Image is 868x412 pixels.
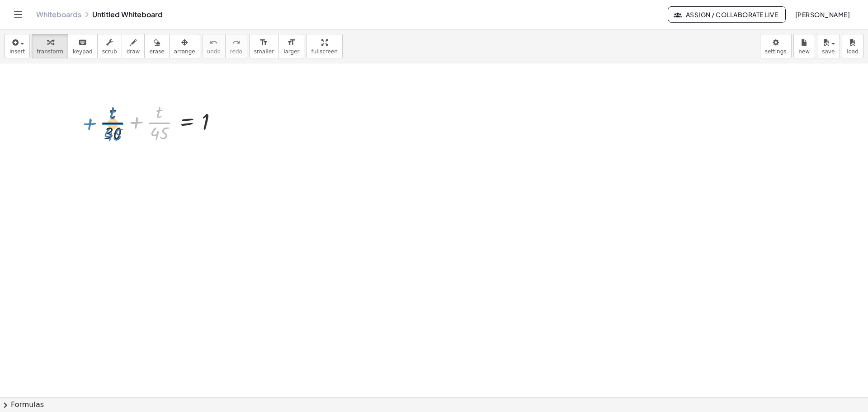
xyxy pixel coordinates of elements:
span: new [798,48,810,55]
span: load [847,48,859,55]
button: redoredo [225,34,247,58]
button: format_sizelarger [278,34,304,58]
button: new [793,34,815,58]
button: Toggle navigation [11,7,25,22]
button: keyboardkeypad [68,34,98,58]
span: transform [37,48,63,55]
span: [PERSON_NAME] [795,10,850,19]
button: save [817,34,840,58]
span: insert [9,48,25,55]
span: Assign / Collaborate Live [675,10,778,19]
button: erase [144,34,169,58]
button: fullscreen [306,34,342,58]
button: [PERSON_NAME] [788,6,857,23]
i: redo [232,37,241,48]
span: settings [765,48,787,55]
span: keypad [73,48,93,55]
span: save [822,48,835,55]
span: fullscreen [311,48,337,55]
button: insert [5,34,30,58]
i: format_size [259,37,268,48]
i: format_size [287,37,296,48]
span: draw [127,48,140,55]
button: undoundo [202,34,226,58]
span: redo [230,48,242,55]
span: erase [149,48,164,55]
button: Assign / Collaborate Live [668,6,786,23]
a: Whiteboards [36,10,81,19]
button: settings [760,34,792,58]
span: undo [207,48,221,55]
i: keyboard [78,37,87,48]
span: smaller [254,48,274,55]
button: draw [122,34,145,58]
span: larger [283,48,299,55]
button: scrub [97,34,122,58]
button: load [842,34,863,58]
button: arrange [169,34,200,58]
button: transform [32,34,68,58]
i: undo [209,37,218,48]
span: scrub [102,48,117,55]
span: arrange [174,48,195,55]
button: format_sizesmaller [249,34,279,58]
